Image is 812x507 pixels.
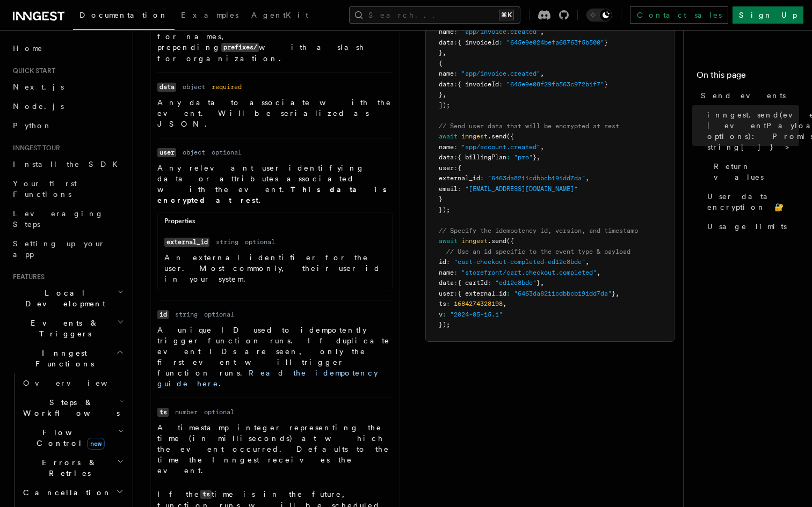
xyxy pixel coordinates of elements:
dd: string [216,238,238,246]
span: "storefront/cart.checkout.completed" [461,269,597,276]
span: // Use an id specific to the event type & payload [446,248,630,255]
span: , [540,28,544,35]
p: Any relevant user identifying data or attributes associated with the event. [157,163,393,205]
span: : [499,39,503,46]
button: Inngest Functions [9,343,126,373]
span: v [439,311,443,318]
span: : [454,153,458,161]
span: : [454,80,458,88]
span: await [439,237,458,245]
span: , [503,300,506,307]
span: , [597,269,600,276]
a: Home [9,39,126,58]
a: Contact sales [630,6,728,24]
span: : [454,279,458,286]
span: User data encryption 🔐 [707,191,799,212]
span: inngest [461,237,488,245]
span: : [506,153,510,161]
span: , [540,279,544,286]
span: "6463da8211cdbbcb191dd7da" [514,290,612,297]
a: Python [9,116,126,135]
a: inngest.send(eventPayload | eventPayload[], options): Promise<{ ids: string[] }> [703,105,799,157]
span: : [488,279,491,286]
span: external_id [439,174,480,182]
span: data [439,39,454,46]
span: } [604,39,608,46]
span: "[EMAIL_ADDRESS][DOMAIN_NAME]" [465,185,578,193]
span: } [536,279,540,286]
span: "6463da8211cdbbcb191dd7da" [488,174,585,182]
span: Send events [701,90,786,101]
span: Node.js [13,102,64,111]
span: { [439,60,443,67]
strong: This data is encrypted at rest. [157,185,387,204]
p: A unique ID used to idempotently trigger function runs. If duplicate event IDs are seen, only the... [157,325,393,389]
span: } [439,195,443,203]
span: "ed12c8bde" [495,279,536,286]
span: // Specify the idempotency id, version, and timestamp [439,227,638,234]
span: : [454,290,458,297]
a: Usage limits [703,217,799,236]
span: name [439,269,454,276]
p: Any data to associate with the event. Will be serialized as JSON. [157,97,393,129]
span: Errors & Retries [19,457,117,479]
span: AgentKit [251,11,308,19]
a: Read the idempotency guide here [157,369,378,388]
span: Cancellation [19,487,112,498]
a: Documentation [73,3,175,30]
span: ts [439,300,446,307]
span: "app/invoice.created" [461,28,540,35]
span: : [480,174,484,182]
button: Steps & Workflows [19,393,126,423]
a: Return values [709,157,799,187]
span: Examples [181,11,238,19]
dd: optional [212,148,242,157]
a: Leveraging Steps [9,204,126,234]
a: Setting up your app [9,234,126,264]
span: Python [13,121,52,130]
code: external_id [164,238,209,247]
a: AgentKit [245,3,315,29]
span: , [540,70,544,77]
a: Overview [19,373,126,393]
a: Send events [697,86,799,105]
button: Cancellation [19,483,126,502]
a: Your first Functions [9,174,126,204]
code: prefixes/ [221,43,259,52]
span: ({ [506,133,514,140]
h4: On this page [697,69,799,86]
span: "645e9e024befa68763f5b500" [506,39,604,46]
span: Inngest Functions [9,348,116,369]
span: Inngest tour [9,144,60,152]
a: Examples [175,3,245,29]
span: }); [439,321,450,328]
span: Next.js [13,83,64,91]
span: : [446,258,450,266]
code: data [157,83,176,92]
span: 1684274328198 [454,300,503,307]
dd: object [183,83,205,91]
span: await [439,133,458,140]
a: Sign Up [733,6,803,24]
span: user [439,290,454,297]
button: Errors & Retries [19,453,126,483]
dd: required [212,83,242,91]
a: User data encryption 🔐 [703,187,799,217]
span: Leveraging Steps [13,209,104,229]
span: { invoiceId [458,39,499,46]
span: Your first Functions [13,179,77,199]
span: Overview [23,379,134,387]
button: Search...⌘K [349,6,520,24]
span: Events & Triggers [9,318,117,339]
kbd: ⌘K [499,10,514,20]
span: : [454,269,458,276]
span: } [439,91,443,98]
span: ({ [506,237,514,245]
span: : [506,290,510,297]
span: Return values [714,161,799,182]
span: name [439,143,454,151]
span: } [439,49,443,56]
span: data [439,279,454,286]
span: data [439,80,454,88]
span: name [439,28,454,35]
